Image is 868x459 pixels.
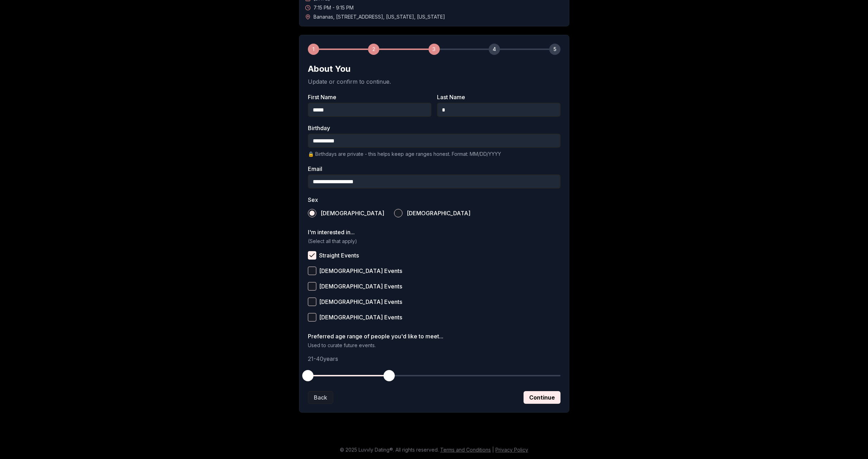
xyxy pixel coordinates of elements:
button: Back [308,391,333,404]
div: 3 [429,44,440,55]
a: Terms and Conditions [440,447,491,453]
div: 4 [489,44,500,55]
p: Used to curate future events. [308,342,560,349]
span: [DEMOGRAPHIC_DATA] Events [319,314,402,320]
button: [DEMOGRAPHIC_DATA] Events [308,267,316,275]
label: I'm interested in... [308,229,560,235]
a: Privacy Policy [495,447,528,453]
span: Bananas , [STREET_ADDRESS] , [US_STATE] , [US_STATE] [313,13,445,20]
button: Straight Events [308,251,316,260]
p: (Select all that apply) [308,238,560,245]
p: 🔒 Birthdays are private - this helps keep age ranges honest. Format: MM/DD/YYYY [308,151,560,158]
div: 5 [549,44,560,55]
span: 7:15 PM - 9:15 PM [313,4,354,11]
span: | [492,447,494,453]
button: [DEMOGRAPHIC_DATA] Events [308,313,316,321]
button: [DEMOGRAPHIC_DATA] Events [308,282,316,291]
span: [DEMOGRAPHIC_DATA] Events [319,299,402,305]
button: Continue [524,391,560,404]
span: [DEMOGRAPHIC_DATA] [321,210,384,216]
span: Straight Events [319,253,359,258]
div: 1 [308,44,319,55]
p: Update or confirm to continue. [308,77,560,86]
label: Email [308,166,560,172]
button: [DEMOGRAPHIC_DATA] [308,209,316,217]
label: First Name [308,94,431,100]
button: [DEMOGRAPHIC_DATA] Events [308,298,316,306]
p: 21 - 40 years [308,355,560,363]
span: [DEMOGRAPHIC_DATA] [407,210,470,216]
h2: About You [308,63,560,75]
label: Preferred age range of people you'd like to meet... [308,333,560,339]
label: Sex [308,197,560,203]
label: Birthday [308,125,560,131]
label: Last Name [437,94,560,100]
span: [DEMOGRAPHIC_DATA] Events [319,268,402,274]
button: [DEMOGRAPHIC_DATA] [394,209,403,217]
span: [DEMOGRAPHIC_DATA] Events [319,283,402,289]
div: 2 [368,44,379,55]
